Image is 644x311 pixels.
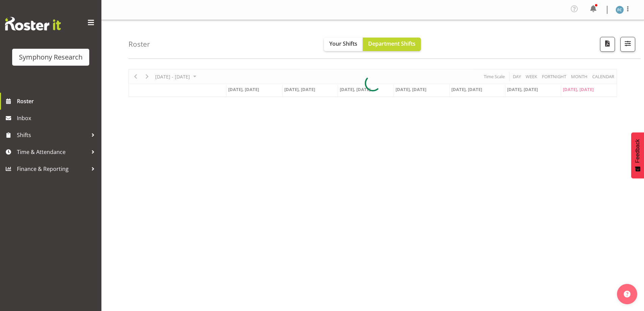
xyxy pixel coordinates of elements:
[17,96,98,106] span: Roster
[128,40,150,48] h4: Roster
[17,147,88,157] span: Time & Attendance
[324,38,363,51] button: Your Shifts
[600,37,615,52] button: Download a PDF of the roster according to the set date range.
[368,40,415,47] span: Department Shifts
[624,291,630,297] img: help-xxl-2.png
[363,38,421,51] button: Department Shifts
[620,37,635,52] button: Filter Shifts
[17,113,98,123] span: Inbox
[17,164,88,174] span: Finance & Reporting
[329,40,357,47] span: Your Shifts
[616,6,624,14] img: fisi-cook-lagatule1979.jpg
[635,139,641,163] span: Feedback
[17,130,88,140] span: Shifts
[5,17,61,30] img: Rosterit website logo
[631,132,644,178] button: Feedback - Show survey
[19,52,82,62] div: Symphony Research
